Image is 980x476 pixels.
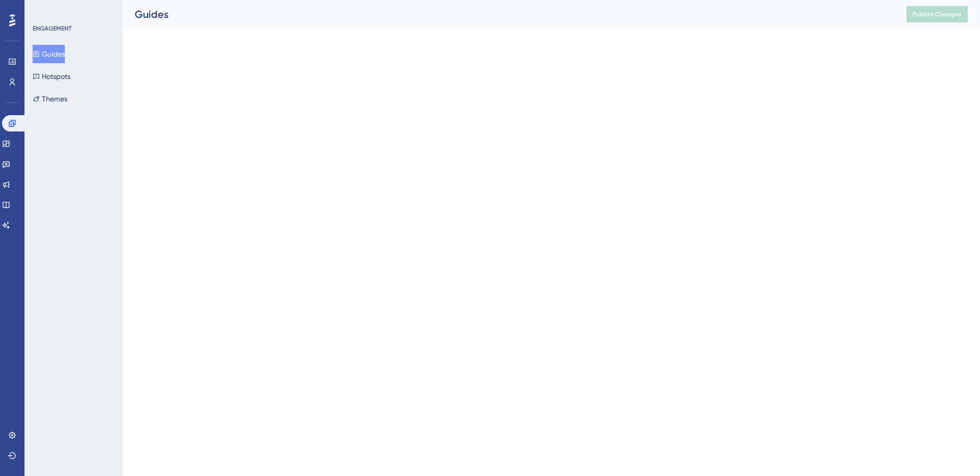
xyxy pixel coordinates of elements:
[33,67,70,86] button: Hotspots
[906,6,968,22] button: Publish Changes
[33,45,65,63] button: Guides
[913,10,962,18] span: Publish Changes
[33,24,71,33] div: ENGAGEMENT
[33,90,67,108] button: Themes
[135,7,881,21] div: Guides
